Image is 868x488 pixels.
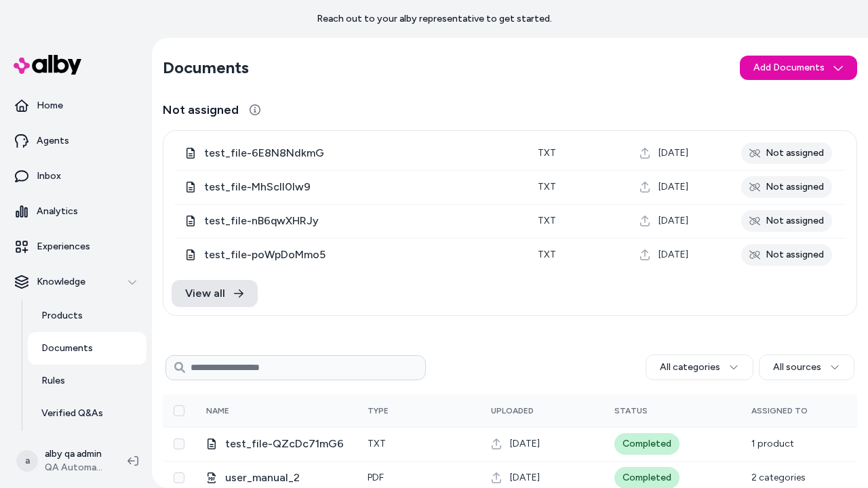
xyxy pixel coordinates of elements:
p: Agents [37,134,69,148]
span: [DATE] [510,437,540,451]
a: Verified Q&As [28,397,146,430]
p: Rules [41,374,65,388]
span: Uploaded [491,406,534,415]
span: [DATE] [658,248,688,262]
a: Home [5,89,146,122]
p: alby qa admin [45,447,106,461]
span: 1 product [751,438,794,449]
div: Completed [614,433,679,455]
button: Knowledge [5,266,146,298]
span: QA Automation 1 [45,461,106,474]
p: Products [41,309,83,323]
span: txt [368,438,386,449]
span: Assigned To [751,406,808,415]
span: All categories [660,361,720,374]
span: txt [538,215,556,226]
span: user_manual_2 [225,470,346,486]
span: Not assigned [163,100,239,119]
span: [DATE] [510,471,540,485]
p: Experiences [37,240,90,253]
a: Analytics [5,195,146,228]
button: Select all [174,405,184,416]
div: test_file-MhScIl0Iw9.txt [185,179,516,195]
h2: Documents [163,57,249,79]
span: pdf [368,472,384,483]
span: Status [614,406,648,415]
div: test_file-6E8N8NdkmG.txt [185,145,516,161]
p: Knowledge [37,275,85,289]
a: Experiences [5,230,146,263]
button: Select row [174,439,184,449]
span: [DATE] [658,214,688,228]
div: Not assigned [741,244,832,266]
span: [DATE] [658,180,688,194]
span: txt [538,249,556,260]
div: user_manual_2.pdf [206,470,346,486]
a: Rules [28,365,146,397]
span: [DATE] [658,146,688,160]
div: Not assigned [741,176,832,198]
span: a [16,450,38,472]
div: test_file-QZcDc71mG6.txt [206,436,346,452]
a: Documents [28,332,146,365]
p: Reach out to your alby representative to get started. [317,12,552,26]
button: All sources [759,354,854,380]
a: Inbox [5,160,146,192]
span: test_file-QZcDc71mG6 [225,436,346,452]
span: Type [368,406,389,415]
span: test_file-nB6qwXHRJy [204,213,516,229]
p: Documents [41,342,93,355]
p: Home [37,99,63,113]
button: Select row [174,472,184,483]
div: Not assigned [741,210,832,232]
img: alby Logo [14,55,81,75]
p: Analytics [37,205,78,218]
span: test_file-poWpDoMmo5 [204,247,516,263]
div: test_file-poWpDoMmo5.txt [185,247,516,263]
div: test_file-nB6qwXHRJy.txt [185,213,516,229]
button: aalby qa adminQA Automation 1 [8,439,117,483]
p: Verified Q&As [41,407,103,420]
a: Agents [5,125,146,157]
p: Inbox [37,169,61,183]
a: Products [28,300,146,332]
span: txt [538,147,556,159]
span: 2 categories [751,472,806,483]
button: All categories [646,354,753,380]
span: txt [538,181,556,192]
span: All sources [773,361,821,374]
span: View all [185,285,225,302]
span: test_file-6E8N8NdkmG [204,145,516,161]
div: Not assigned [741,142,832,164]
div: Name [206,405,308,416]
button: Add Documents [740,56,857,80]
span: test_file-MhScIl0Iw9 [204,179,516,195]
a: View all [172,280,258,307]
